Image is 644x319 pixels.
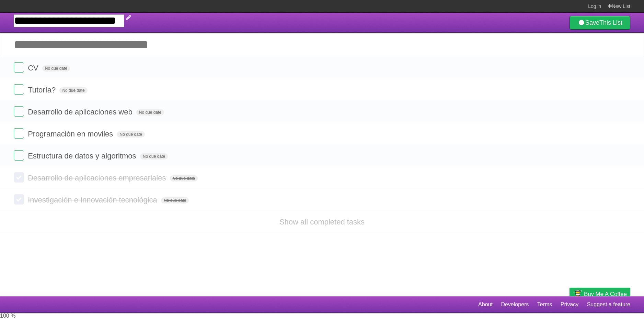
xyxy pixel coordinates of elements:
[537,298,552,311] a: Terms
[561,298,578,311] a: Privacy
[14,106,24,117] label: Done
[478,298,493,311] a: About
[28,152,138,160] span: Estructura de datos y algoritmos
[14,172,24,183] label: Done
[136,109,164,115] span: No due date
[28,86,57,94] span: Tutoría?
[42,65,70,71] span: No due date
[279,218,365,226] a: Show all completed tasks
[573,288,582,300] img: Buy me a coffee
[599,19,622,26] b: This List
[14,150,24,161] label: Done
[170,175,198,181] span: No due date
[28,196,159,204] span: Investigación e Innovación tecnológica
[14,62,24,73] label: Done
[28,174,168,182] span: Desarrollo de aplicaciones empresariales
[501,298,529,311] a: Developers
[14,194,24,205] label: Done
[28,130,115,138] span: Programación en moviles
[28,64,40,72] span: CV
[28,108,134,116] span: Desarrollo de aplicaciones web
[140,153,168,159] span: No due date
[570,16,630,30] a: SaveThis List
[14,84,24,95] label: Done
[587,298,630,311] a: Suggest a feature
[584,288,627,300] span: Buy me a coffee
[14,128,24,139] label: Done
[59,87,87,93] span: No due date
[161,197,189,203] span: No due date
[570,288,630,300] a: Buy me a coffee
[117,131,145,137] span: No due date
